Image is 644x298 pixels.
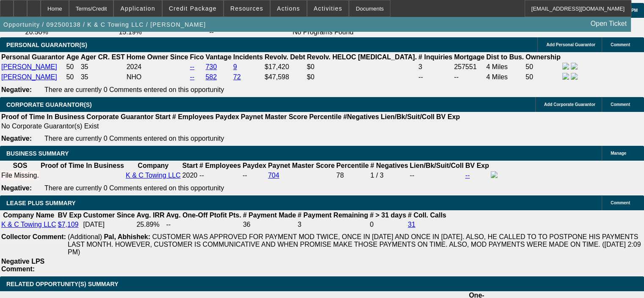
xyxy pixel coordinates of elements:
[66,53,79,61] b: Age
[418,62,453,72] td: 3
[1,135,32,142] b: Negative:
[571,63,578,70] img: linkedin-icon.png
[233,73,241,81] a: 72
[58,212,82,219] b: BV Exp
[410,162,464,169] b: Lien/Bk/Suit/Coll
[1,113,85,121] th: Proof of Time In Business
[336,162,368,169] b: Percentile
[264,62,306,72] td: $17,420
[190,53,204,61] b: Fico
[454,53,484,61] b: Mortgage
[126,172,181,179] a: K & C Towing LLC
[1,162,39,170] th: SOS
[68,233,102,240] span: (Additional)
[1,184,32,192] b: Negative:
[486,53,524,61] b: Dist to Bus.
[127,63,142,70] span: 2024
[6,42,87,48] span: PERSONAL GUARANTOR(S)
[68,233,641,256] span: CUSTOMER WAS APPROVED FOR PAYMENT MOD TWICE, ONCE IN [DATE] AND ONCE IN [DATE]. ALSO, HE CALLED T...
[242,171,267,180] td: --
[264,72,306,82] td: $47,598
[465,162,489,169] b: BV Exp
[307,72,417,82] td: $0
[292,28,383,36] td: No Programs Found
[408,221,415,228] a: 31
[268,172,279,179] a: 704
[453,72,485,82] td: --
[369,220,406,229] td: 0
[587,17,630,31] a: Open Ticket
[277,5,300,12] span: Actions
[190,63,194,70] a: --
[6,101,92,108] span: CORPORATE GUARANTOR(S)
[6,200,76,206] span: LEASE PLUS SUMMARY
[243,212,296,219] b: # Payment Made
[126,72,189,82] td: NHO
[1,86,32,93] b: Negative:
[307,62,417,72] td: $0
[155,113,170,120] b: Start
[381,113,434,120] b: Lien/Bk/Suit/Coll
[571,73,578,80] img: linkedin-icon.png
[1,221,56,228] a: K & C Towing LLC
[1,258,44,273] b: Negative LPS Comment:
[271,0,307,17] button: Actions
[525,72,561,82] td: 50
[104,233,150,240] b: Pal, Abhishek:
[127,53,188,61] b: Home Owner Since
[465,172,470,179] a: --
[166,220,241,229] td: --
[336,172,368,179] div: 78
[544,102,595,107] span: Add Corporate Guarantor
[525,62,561,72] td: 50
[6,281,118,287] span: RELATED OPPORTUNITY(S) SUMMARY
[408,212,446,219] b: # Coll. Calls
[1,73,57,81] a: [PERSON_NAME]
[224,0,270,17] button: Resources
[491,171,498,178] img: facebook-icon.png
[307,53,417,61] b: Revolv. HELOC [MEDICAL_DATA].
[243,162,266,169] b: Paydex
[611,102,630,107] span: Comment
[343,113,379,120] b: #Negatives
[1,122,464,131] td: No Corporate Guarantor(s) Exist
[370,172,408,179] div: 1 / 3
[611,201,630,205] span: Comment
[199,162,241,169] b: # Employees
[562,73,569,80] img: facebook-icon.png
[114,0,161,17] button: Application
[546,42,595,47] span: Add Personal Guarantor
[1,63,57,70] a: [PERSON_NAME]
[40,162,124,170] th: Proof of Time In Business
[370,212,406,219] b: # > 31 days
[436,113,460,120] b: BV Exp
[216,113,239,120] b: Paydex
[418,72,453,82] td: --
[243,220,296,229] td: 36
[166,212,241,219] b: Avg. One-Off Ptofit Pts.
[80,72,125,82] td: 35
[309,113,341,120] b: Percentile
[370,162,408,169] b: # Negatives
[44,184,224,192] span: There are currently 0 Comments entered on this opportunity
[138,162,169,169] b: Company
[297,220,368,229] td: 3
[81,53,125,61] b: Ager CR. EST
[298,212,368,219] b: # Payment Remaining
[409,171,464,180] td: --
[182,171,198,180] td: 2020
[58,221,79,228] a: $7,109
[66,62,79,72] td: 50
[233,53,263,61] b: Incidents
[172,113,214,120] b: # Employees
[86,113,153,120] b: Corporate Guarantor
[525,53,561,61] b: Ownership
[230,5,263,12] span: Resources
[199,172,204,179] span: --
[80,62,125,72] td: 35
[44,135,224,142] span: There are currently 0 Comments entered on this opportunity
[611,42,630,47] span: Comment
[205,73,217,81] a: 582
[83,220,135,229] td: [DATE]
[486,62,524,72] td: 4 Miles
